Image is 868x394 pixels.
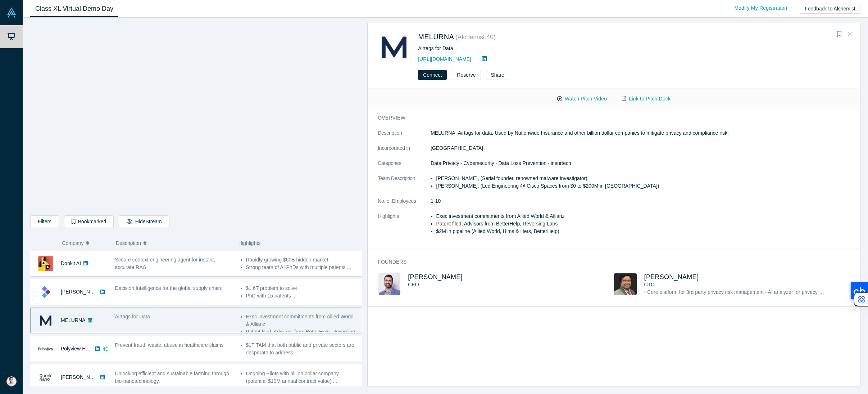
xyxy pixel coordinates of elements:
button: Share [486,70,509,80]
li: [PERSON_NAME], (Led Engineering @ Cisco Spaces from $0 to $200M in [GEOGRAPHIC_DATA]) [436,182,850,190]
span: Prevent fraud, waste, abuse in healthcare claims [115,342,224,348]
li: Exec investment commitments from Allied World & Allianz [436,212,850,220]
button: Bookmark [834,29,844,39]
button: Feedback to Alchemist [800,4,860,14]
a: Link to Pitch Deck [614,93,678,105]
a: [PERSON_NAME] [61,374,102,380]
li: Strong team of AI PhDs with multiple patents ... [246,264,358,271]
img: MELURNA's Logo [378,31,410,64]
span: Airtags for Data [115,314,150,319]
li: Ongoing Pilots with billion dollar company (potential $10M annual contract value) ... [246,370,358,385]
img: Kimaru AI's Logo [38,285,53,300]
a: Class XL Virtual Demo Day [30,0,118,17]
img: Alchemist Vault Logo [6,8,17,18]
dt: Incorporated in [378,144,431,160]
a: MELURNA [61,317,85,323]
button: Description [116,236,231,251]
img: Polyview Health's Logo [38,341,53,357]
dt: Categories [378,160,431,175]
a: [PERSON_NAME] [408,273,463,281]
dt: Team Description [378,175,431,197]
dt: No. of Employees [378,197,431,212]
small: ( Alchemist 40 ) [455,33,496,41]
a: Polyview Health [61,346,97,352]
iframe: Alchemist Class XL Demo Day: Vault [31,23,362,210]
h3: overview [378,114,840,122]
a: [URL][DOMAIN_NAME] [418,56,471,62]
li: [PERSON_NAME], (Serial founder, renowned malware investigator) [436,175,850,182]
a: Modify My Registration [727,2,795,14]
button: Watch Pitch Video [550,93,614,105]
button: Bookmarked [64,215,114,228]
span: Decision Intelligence for the global supply chain. [115,285,223,291]
span: CTO [644,282,655,287]
li: Patent filed, Advisors from BetterHelp, Reversing Labs ... [246,328,358,343]
img: Qumir Nano's Logo [38,370,53,385]
li: $1.6T problem to solve [246,285,358,292]
a: Donkit AI [61,260,81,266]
button: Connect [418,70,447,80]
span: Description [116,236,141,251]
li: $1T TAM that both public and private sectors are desperate to address ... [246,341,358,357]
svg: dsa ai sparkles [103,346,108,352]
span: Unlocking efficient and sustainable farming through bio-nanotechnology. [115,371,229,384]
button: HideStream [119,215,169,228]
span: Highlights [238,240,260,246]
dt: Highlights [378,212,431,243]
button: Reserve [452,70,481,80]
li: Rapidly growing $60B hidden market; [246,256,358,264]
li: PhD with 15 patents ... [246,292,358,300]
img: MELURNA's Logo [38,313,53,328]
li: Exec investment commitments from Allied World & Allianz [246,313,358,328]
button: Filters [30,215,59,228]
img: Donkit AI's Logo [38,256,53,271]
dd: 1-10 [431,197,850,205]
a: MELURNA [418,33,454,41]
img: Sam Jadali's Profile Image [378,273,400,295]
span: Data Privacy · Cybersecurity · Data Loss Prevention · insurtech [431,160,571,166]
li: Patent filed, Advisors from BetterHelp, Reversing Labs [436,220,850,228]
h3: Founders [378,258,840,266]
div: Airtags for Data [418,45,658,52]
span: CEO [408,282,419,287]
span: Secure context engineering agent for instant, accurate RAG [115,257,215,270]
dt: Description [378,129,431,144]
img: Abhishek Bhattacharyya's Profile Image [614,273,637,295]
button: Company [62,236,109,251]
li: $2M in pipeline (Allied World, Hims & Hers, BetterHelp) [436,228,850,235]
a: [PERSON_NAME] [61,289,102,295]
span: Company [62,236,84,251]
a: [PERSON_NAME] [644,273,699,281]
p: MELURNA. Airtags for data. Used by Nationwide Insurance and other billion dollar companies to mit... [431,129,850,137]
img: Arun Penmetsa's Account [6,376,17,386]
button: Close [844,28,855,40]
dd: [GEOGRAPHIC_DATA] [431,144,850,152]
